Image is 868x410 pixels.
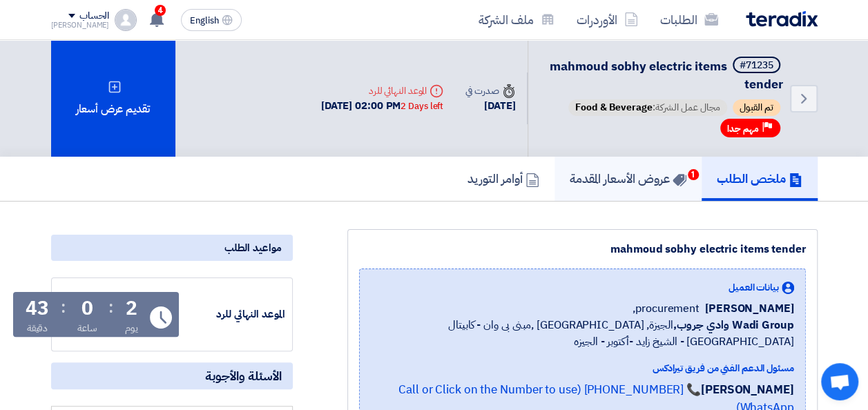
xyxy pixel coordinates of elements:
[746,11,818,27] img: Teradix logo
[465,84,515,98] div: صدرت في
[633,300,700,317] span: procurement,
[371,361,794,375] div: مسئول الدعم الفني من فريق تيرادكس
[190,16,219,26] span: English
[51,40,175,157] div: تقديم عرض أسعار
[115,9,137,31] img: profile_test.png
[79,10,109,22] div: الحساب
[688,169,699,180] span: 1
[81,299,93,318] div: 0
[205,368,282,384] span: الأسئلة والأجوبة
[321,84,443,98] div: الموعد النهائي للرد
[51,235,293,261] div: مواعيد الطلب
[570,170,686,186] h5: عروض الأسعار المقدمة
[321,98,443,114] div: [DATE] 02:00 PM
[729,280,779,295] span: بيانات العميل
[821,363,858,400] a: Open chat
[126,299,137,318] div: 2
[705,300,794,317] span: [PERSON_NAME]
[155,5,166,16] span: 4
[554,157,702,201] a: عروض الأسعار المقدمة1
[51,21,110,29] div: [PERSON_NAME]
[401,99,443,113] div: 2 Days left
[702,157,818,201] a: ملخص الطلب
[649,3,729,36] a: الطلبات
[61,295,66,320] div: :
[77,321,97,335] div: ساعة
[465,98,515,114] div: [DATE]
[125,321,138,335] div: يوم
[733,99,780,116] span: تم القبول
[566,3,649,36] a: الأوردرات
[701,381,794,398] strong: [PERSON_NAME]
[26,299,49,318] div: 43
[550,57,783,93] span: mahmoud sobhy electric items tender
[467,170,539,186] h5: أوامر التوريد
[182,306,285,322] div: الموعد النهائي للرد
[717,170,802,186] h5: ملخص الطلب
[371,317,794,350] span: الجيزة, [GEOGRAPHIC_DATA] ,مبنى بى وان - كابيتال [GEOGRAPHIC_DATA] - الشيخ زايد -أكتوبر - الجيزه
[27,321,48,335] div: دقيقة
[181,9,242,31] button: English
[568,99,727,116] span: مجال عمل الشركة:
[673,317,794,333] b: Wadi Group وادي جروب,
[545,57,783,92] h5: mahmoud sobhy electric items tender
[467,3,566,36] a: ملف الشركة
[452,157,554,201] a: أوامر التوريد
[359,241,806,257] div: mahmoud sobhy electric items tender
[727,122,759,135] span: مهم جدا
[575,100,653,115] span: Food & Beverage
[108,295,113,320] div: :
[740,61,773,70] div: #71235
